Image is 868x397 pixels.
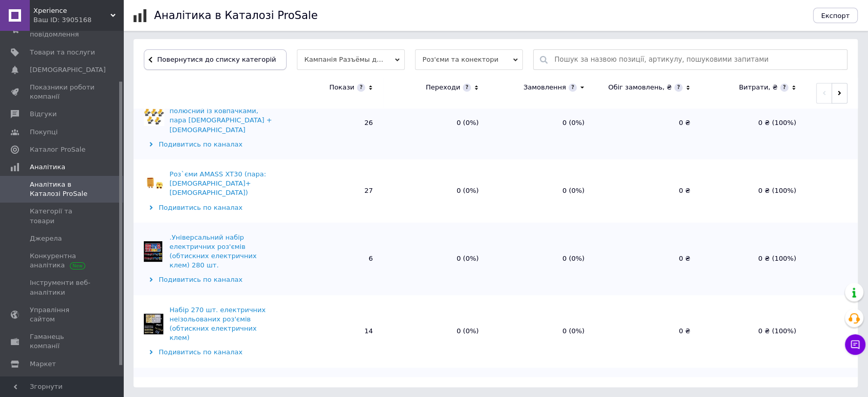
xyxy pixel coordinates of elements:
[415,49,523,70] span: Роз'єми та конектори
[155,56,276,63] span: Повернутися до списку категорій
[329,83,354,92] div: Покази
[30,332,95,351] span: Гаманець компанії
[30,207,95,225] span: Категорії та товари
[701,87,806,159] td: 0 ₴ (100%)
[30,83,95,101] span: Показники роботи компанії
[277,159,383,223] td: 27
[608,83,672,92] div: Обіг замовлень, ₴
[701,159,806,223] td: 0 ₴ (100%)
[30,48,95,57] span: Товари та послуги
[489,87,595,159] td: 0 (0%)
[169,97,275,135] div: Роз'єм AMASS МR30 3-х полюсний із ковпачками, пара [DEMOGRAPHIC_DATA] + [DEMOGRAPHIC_DATA]
[169,170,275,198] div: Роз`єми AMASS ХТ30 (пара: [DEMOGRAPHIC_DATA]+[DEMOGRAPHIC_DATA])
[144,49,287,70] button: Повернутися до списку категорій
[383,159,489,223] td: 0 (0%)
[523,83,566,92] div: Замовлення
[169,233,275,270] div: .Універсальний набір електричних роз'ємів (обтискних електричних клем) 280 шт.
[383,87,489,159] td: 0 (0%)
[30,180,95,199] span: Аналітика в Каталозі ProSale
[30,234,62,243] span: Джерела
[701,223,806,295] td: 0 ₴ (100%)
[30,65,106,75] span: [DEMOGRAPHIC_DATA]
[144,348,275,357] div: Подивитись по каналах
[297,49,405,70] span: Кампанія Разъёмы для FPV
[595,159,701,223] td: 0 ₴
[33,15,123,25] div: Ваш ID: 3905168
[30,145,85,154] span: Каталог ProSale
[30,110,56,119] span: Відгуки
[489,295,595,368] td: 0 (0%)
[169,305,275,343] div: Набір 270 шт. електричних неізольованих роз'ємів (обтискних електричних клем)
[30,278,95,297] span: Інструменти веб-аналітики
[30,251,95,270] span: Конкурентна аналітика
[30,359,56,369] span: Маркет
[33,6,110,15] span: Xperience
[154,9,317,22] h1: Аналітика в Каталозі ProSale
[739,83,778,92] div: Витрати, ₴
[144,275,275,284] div: Подивитись по каналах
[426,83,460,92] div: Переходи
[144,140,275,149] div: Подивитись по каналах
[595,295,701,368] td: 0 ₴
[144,203,275,212] div: Подивитись по каналах
[701,295,806,368] td: 0 ₴ (100%)
[30,305,95,324] span: Управління сайтом
[277,87,383,159] td: 26
[595,223,701,295] td: 0 ₴
[595,87,701,159] td: 0 ₴
[144,241,162,262] img: .Універсальний набір електричних роз'ємів (обтискних електричних клем) 280 шт.
[489,159,595,223] td: 0 (0%)
[813,8,858,23] button: Експорт
[821,12,850,20] span: Експорт
[383,295,489,368] td: 0 (0%)
[845,334,865,355] button: Чат з покупцем
[144,314,163,334] img: Набір 270 шт. електричних неізольованих роз'ємів (обтискних електричних клем)
[30,128,58,137] span: Покупці
[144,105,164,126] img: Роз'єм AMASS МR30 3-х полюсний із ковпачками, пара male + female
[554,50,842,69] input: Пошук за назвою позиції, артикулу, пошуковими запитами
[30,163,65,172] span: Аналітика
[277,223,383,295] td: 6
[277,295,383,368] td: 14
[489,223,595,295] td: 0 (0%)
[144,173,164,194] img: Роз`єми AMASS ХТ30 (пара: female+male)
[383,223,489,295] td: 0 (0%)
